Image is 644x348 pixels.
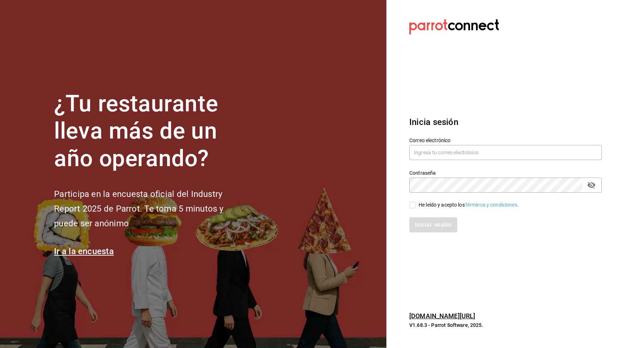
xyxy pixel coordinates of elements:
h1: ¿Tu restaurante lleva más de un año operando? [54,90,247,173]
label: Correo electrónico [409,137,602,142]
div: He leído y acepto los [419,201,519,209]
input: Ingresa tu correo electrónico [409,145,602,160]
label: Contraseña [409,170,602,175]
h3: Inicia sesión [409,116,602,129]
a: [DOMAIN_NAME][URL] [409,312,475,320]
h2: Participa en la encuesta oficial del Industry Report 2025 de Parrot. Te toma 5 minutos y puede se... [54,187,247,231]
a: Ir a la encuesta [54,246,114,256]
button: passwordField [585,179,597,191]
a: Términos y condiciones. [465,202,519,208]
p: V1.68.3 - Parrot Software, 2025. [409,322,602,329]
